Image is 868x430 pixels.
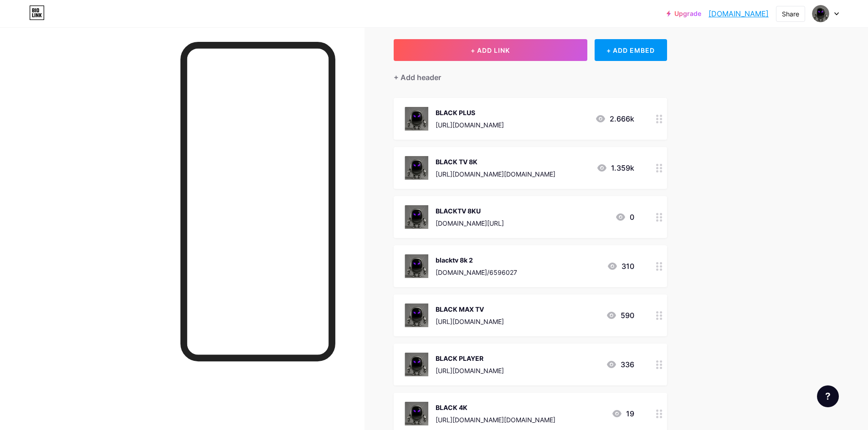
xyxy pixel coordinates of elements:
[405,353,428,376] img: BLACK PLAYER
[607,261,634,272] div: 310
[405,205,428,229] img: BLACKTV 8KU
[405,304,428,327] img: BLACK MAX TV
[436,108,504,117] div: BLACK PLUS
[667,10,701,17] a: Upgrade
[812,5,829,22] img: blackfiretv
[436,218,504,228] div: [DOMAIN_NAME][URL]
[436,366,504,375] div: [URL][DOMAIN_NAME]
[615,212,634,223] div: 0
[405,254,428,278] img: blacktv 8k 2
[436,354,504,363] div: BLACK PLAYER
[436,268,517,277] div: [DOMAIN_NAME]/6596027
[436,169,555,179] div: [URL][DOMAIN_NAME][DOMAIN_NAME]
[405,156,428,180] img: BLACK TV 8K
[709,8,769,19] a: [DOMAIN_NAME]
[405,107,428,131] img: BLACK PLUS
[436,317,504,326] div: [URL][DOMAIN_NAME]
[595,113,634,124] div: 2.666k
[436,157,555,167] div: BLACK TV 8K
[596,162,634,173] div: 1.359k
[782,9,799,19] div: Share
[595,39,667,61] div: + ADD EMBED
[394,39,587,61] button: + ADD LINK
[394,72,441,83] div: + Add header
[436,403,555,412] div: BLACK 4K
[436,415,555,425] div: [URL][DOMAIN_NAME][DOMAIN_NAME]
[611,408,634,419] div: 19
[436,255,517,265] div: blacktv 8k 2
[436,206,504,216] div: BLACKTV 8KU
[436,120,504,130] div: [URL][DOMAIN_NAME]
[471,46,510,54] span: + ADD LINK
[606,359,634,370] div: 336
[436,304,504,314] div: BLACK MAX TV
[606,310,634,321] div: 590
[405,402,428,425] img: BLACK 4K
